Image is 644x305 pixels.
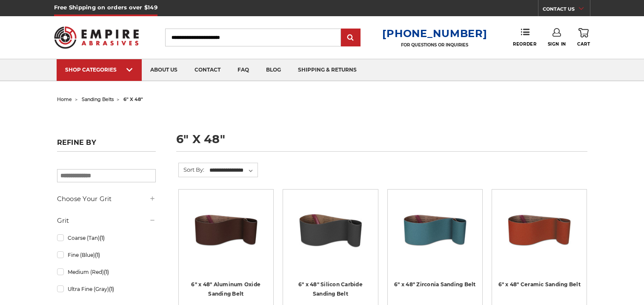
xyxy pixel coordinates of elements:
a: 6" x 48" Aluminum Oxide Sanding Belt [191,281,260,297]
a: 6" x 48" Ceramic Sanding Belt [498,281,581,288]
p: FOR QUESTIONS OR INQUIRIES [382,42,487,48]
a: 6" x 48" Aluminum Oxide Sanding Belt [185,196,267,278]
input: Submit [342,29,359,46]
h1: 6" x 48" [176,133,587,152]
img: 6" x 48" Aluminum Oxide Sanding Belt [192,196,260,264]
span: (1) [100,235,105,241]
a: faq [229,59,258,81]
label: Sort By: [179,163,204,176]
div: SHOP CATEGORIES [65,66,133,73]
span: (1) [109,286,114,292]
h5: Choose Your Grit [57,194,156,204]
span: Cart [577,41,590,47]
a: 6" x 48" Zirconia Sanding Belt [394,281,476,288]
a: sanding belts [82,96,114,102]
span: (1) [104,269,109,275]
img: Empire Abrasives [54,21,139,54]
span: (1) [95,252,100,258]
a: CONTACT US [543,4,590,16]
a: 6" x 48" Ceramic Sanding Belt [498,196,581,278]
a: contact [186,59,229,81]
a: Coarse (Tan) [57,230,156,245]
a: Cart [577,28,590,47]
a: home [57,96,72,102]
h5: Grit [57,216,156,226]
a: [PHONE_NUMBER] [382,27,487,40]
a: 6" x 48" Silicon Carbide Sanding Belt [298,281,363,297]
a: about us [142,59,186,81]
span: Sign In [548,41,566,47]
h5: Refine by [57,138,156,152]
a: Reorder [513,28,536,46]
a: Fine (Blue) [57,247,156,262]
a: shipping & returns [289,59,365,81]
a: 6" x 48" Silicon Carbide File Belt [289,196,372,278]
img: 6" x 48" Zirconia Sanding Belt [401,196,469,264]
select: Sort By: [208,164,258,177]
a: 6" x 48" Zirconia Sanding Belt [394,196,476,278]
img: 6" x 48" Silicon Carbide File Belt [296,196,364,264]
span: 6" x 48" [123,96,143,102]
span: Reorder [513,41,536,47]
img: 6" x 48" Ceramic Sanding Belt [505,196,573,264]
a: blog [258,59,289,81]
a: Medium (Red) [57,265,156,279]
a: Ultra Fine (Gray) [57,282,156,296]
